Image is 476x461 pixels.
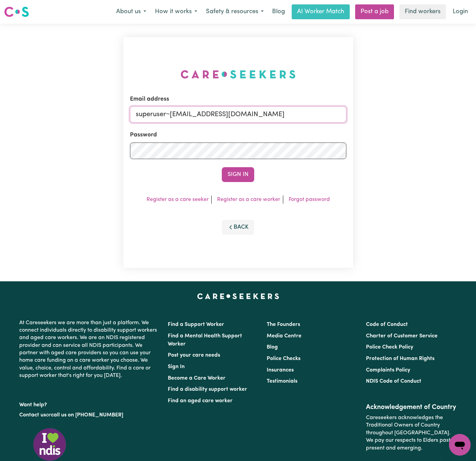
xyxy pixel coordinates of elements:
a: Find workers [399,4,446,19]
a: Find a disability support worker [168,387,247,392]
a: Police Check Policy [366,344,413,350]
a: The Founders [267,322,300,327]
a: AI Worker Match [292,4,350,19]
a: Insurances [267,367,294,373]
button: How it works [151,5,202,19]
p: Careseekers acknowledges the Traditional Owners of Country throughout [GEOGRAPHIC_DATA]. We pay o... [366,411,457,455]
a: Find a Support Worker [168,322,224,327]
button: Sign In [222,167,254,182]
a: call us on [PHONE_NUMBER] [51,412,123,418]
button: Back [222,220,254,235]
a: Post a job [355,4,394,19]
a: Careseekers logo [4,4,29,20]
a: Code of Conduct [366,322,408,327]
a: Blog [268,4,289,19]
a: Contact us [19,412,46,418]
a: Testimonials [267,379,297,384]
a: Register as a care seeker [147,197,209,202]
a: Sign In [168,364,185,369]
a: Protection of Human Rights [366,356,434,361]
label: Password [130,131,157,139]
p: or [19,409,160,421]
label: Email address [130,95,169,104]
a: Login [449,4,472,19]
a: Police Checks [267,356,300,361]
button: About us [112,5,151,19]
img: Careseekers logo [4,6,29,18]
a: Become a Care Worker [168,376,226,381]
a: Find an aged care worker [168,398,233,404]
p: Want help? [19,399,160,409]
h2: Acknowledgement of Country [366,403,457,411]
iframe: Button to launch messaging window [449,434,471,456]
a: Register as a care worker [217,197,280,202]
input: Email address [130,106,346,123]
a: Careseekers home page [197,293,279,299]
p: At Careseekers we are more than just a platform. We connect individuals directly to disability su... [19,316,160,382]
a: Complaints Policy [366,367,410,373]
a: Charter of Customer Service [366,333,438,339]
a: Post your care needs [168,353,220,358]
a: Blog [267,344,278,350]
button: Safety & resources [202,5,268,19]
a: Find a Mental Health Support Worker [168,333,242,347]
a: Media Centre [267,333,301,339]
a: NDIS Code of Conduct [366,379,421,384]
a: Forgot password [289,197,330,202]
